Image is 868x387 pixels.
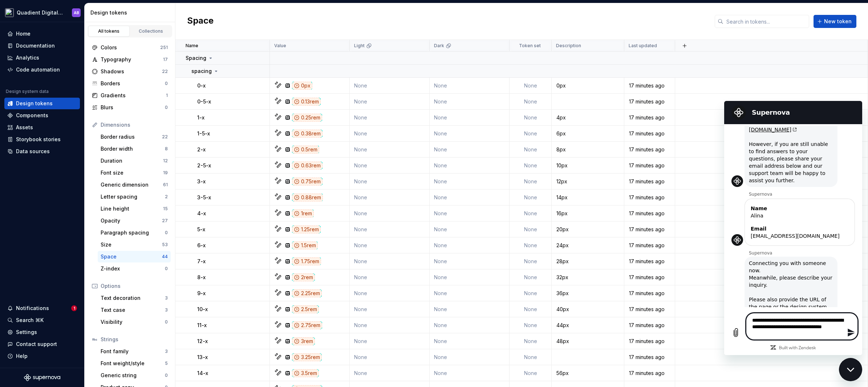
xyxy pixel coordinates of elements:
[101,181,163,188] div: Generic dimension
[510,221,552,237] td: None
[98,304,171,316] a: Text case3
[510,205,552,221] td: None
[98,155,171,167] a: Duration12
[186,54,206,62] p: Spacing
[89,42,171,53] a: Colors251
[629,43,657,49] p: Last updated
[197,354,208,361] p: 13-x
[163,206,168,212] div: 15
[98,346,171,357] a: Font family3
[101,104,165,111] div: Blurs
[165,105,168,110] div: 0
[552,370,624,377] div: 56px
[430,253,510,269] td: None
[350,174,430,190] td: None
[16,317,44,324] div: Search ⌘K
[274,43,286,49] p: Value
[101,44,160,51] div: Colors
[552,242,624,249] div: 24px
[98,215,171,227] a: Opacity27
[98,251,171,262] a: Space44
[350,221,430,237] td: None
[292,193,323,201] div: 0.88rem
[350,158,430,174] td: None
[165,266,168,272] div: 0
[98,227,171,239] a: Paragraph spacing0
[552,290,624,297] div: 36px
[430,237,510,253] td: None
[197,210,206,217] p: 4-x
[625,274,674,281] div: 17 minutes ago
[552,322,624,329] div: 44px
[625,242,674,249] div: 17 minutes ago
[101,92,166,99] div: Gradients
[625,338,674,345] div: 17 minutes ago
[16,112,48,119] div: Components
[98,203,171,215] a: Line height15
[4,338,80,350] button: Contact support
[90,9,172,16] div: Design tokens
[197,338,208,345] p: 12-x
[1,5,83,20] button: Quadient Digital Design SystemAB
[191,68,212,75] p: spacing
[430,205,510,221] td: None
[101,205,163,212] div: Line height
[89,66,171,77] a: Shadows22
[4,98,80,109] a: Design tokens
[165,194,168,200] div: 2
[101,265,165,272] div: Z-index
[430,110,510,126] td: None
[4,224,19,239] button: Upload file
[16,124,33,131] div: Assets
[350,349,430,365] td: None
[625,114,674,121] div: 17 minutes ago
[510,317,552,333] td: None
[101,157,163,164] div: Duration
[552,130,624,137] div: 6px
[292,369,319,377] div: 3.5rem
[510,190,552,205] td: None
[89,102,171,113] a: Blurs0
[162,69,168,74] div: 22
[510,365,552,381] td: None
[162,218,168,224] div: 27
[510,126,552,142] td: None
[98,370,171,381] a: Generic string0
[74,10,79,16] div: AB
[552,114,624,121] div: 4px
[625,370,674,377] div: 17 minutes ago
[350,365,430,381] td: None
[98,191,171,203] a: Letter spacing2
[292,146,319,154] div: 0.5rem
[25,90,137,96] p: Supernova
[101,68,162,75] div: Shadows
[162,254,168,260] div: 44
[27,131,125,139] div: [EMAIL_ADDRESS][DOMAIN_NAME]
[197,146,206,153] p: 2-x
[17,9,63,16] div: Quadient Digital Design System
[430,285,510,301] td: None
[101,294,165,302] div: Text decoration
[552,82,624,89] div: 0px
[292,353,322,361] div: 3.25rem
[27,104,125,111] div: Name
[824,18,852,25] span: New token
[166,93,168,98] div: 1
[71,305,77,311] span: 1
[625,306,674,313] div: 17 minutes ago
[22,156,112,227] span: Connecting you with someone now. Meanwhile, please describe your inquiry. Please also provide the...
[4,350,80,362] button: Help
[510,78,552,94] td: None
[197,178,206,185] p: 3-x
[101,336,168,343] div: Strings
[430,174,510,190] td: None
[625,258,674,265] div: 17 minutes ago
[163,170,168,176] div: 19
[519,43,541,49] p: Token set
[98,239,171,250] a: Size53
[625,290,674,297] div: 17 minutes ago
[197,258,206,265] p: 7-x
[16,329,37,336] div: Settings
[197,98,211,105] p: 0-5-x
